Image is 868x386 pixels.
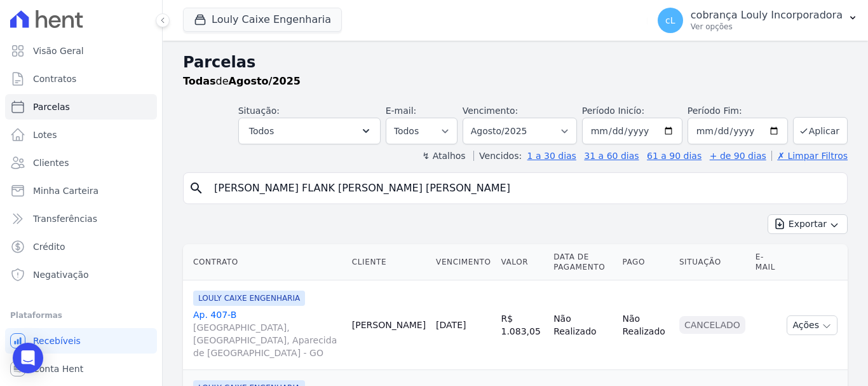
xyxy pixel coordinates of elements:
p: cobrança Louly Incorporadora [691,9,843,22]
a: Negativação [5,262,157,287]
a: Clientes [5,150,157,176]
span: Minha Carteira [33,184,98,197]
p: Ver opções [691,22,843,32]
button: Ações [787,315,837,335]
a: Lotes [5,122,157,148]
a: 1 a 30 dias [527,151,576,161]
div: Plataformas [10,308,152,323]
a: Minha Carteira [5,178,157,203]
button: Exportar [768,214,848,234]
label: ↯ Atalhos [422,151,465,161]
td: [PERSON_NAME] [347,280,431,370]
span: Crédito [33,240,65,253]
a: [DATE] [436,320,466,330]
label: E-mail: [386,106,417,116]
label: Vencimento: [463,106,518,116]
a: Parcelas [5,94,157,120]
td: Não Realizado [548,280,617,370]
span: LOULY CAIXE ENGENHARIA [193,291,305,306]
a: Ap. 407-B[GEOGRAPHIC_DATA], [GEOGRAPHIC_DATA], Aparecida de [GEOGRAPHIC_DATA] - GO [193,308,342,359]
button: Louly Caixe Engenharia [183,8,342,32]
a: + de 90 dias [710,151,766,161]
label: Período Fim: [688,104,788,118]
button: cL cobrança Louly Incorporadora Ver opções [648,3,868,38]
span: Recebíveis [33,334,81,347]
th: Valor [496,244,548,280]
div: Open Intercom Messenger [13,343,43,373]
span: Clientes [33,156,69,169]
span: [GEOGRAPHIC_DATA], [GEOGRAPHIC_DATA], Aparecida de [GEOGRAPHIC_DATA] - GO [193,321,342,359]
a: Visão Geral [5,38,157,64]
a: Transferências [5,206,157,231]
label: Período Inicío: [582,106,644,116]
p: de [183,74,301,89]
a: Crédito [5,234,157,259]
th: E-mail [750,244,782,280]
td: R$ 1.083,05 [496,280,548,370]
span: Conta Hent [33,362,83,375]
th: Contrato [183,244,347,280]
span: Negativação [33,268,89,281]
button: Aplicar [793,117,848,144]
span: Visão Geral [33,45,84,57]
input: Buscar por nome do lote ou do cliente [207,176,842,201]
h2: Parcelas [183,51,848,74]
span: Lotes [33,128,57,141]
span: cL [665,16,675,25]
a: Contratos [5,66,157,92]
label: Vencidos: [473,151,522,161]
a: Conta Hent [5,356,157,382]
button: Todos [238,118,381,144]
span: Parcelas [33,100,70,113]
span: Todos [249,123,274,139]
i: search [189,181,204,196]
th: Cliente [347,244,431,280]
label: Situação: [238,106,280,116]
a: Recebíveis [5,328,157,354]
th: Pago [617,244,674,280]
th: Data de Pagamento [548,244,617,280]
th: Vencimento [431,244,496,280]
strong: Agosto/2025 [229,75,301,87]
a: 61 a 90 dias [647,151,702,161]
span: Contratos [33,72,76,85]
a: 31 a 60 dias [584,151,639,161]
a: ✗ Limpar Filtros [771,151,848,161]
th: Situação [674,244,750,280]
strong: Todas [183,75,216,87]
div: Cancelado [679,316,745,334]
span: Transferências [33,212,97,225]
td: Não Realizado [617,280,674,370]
